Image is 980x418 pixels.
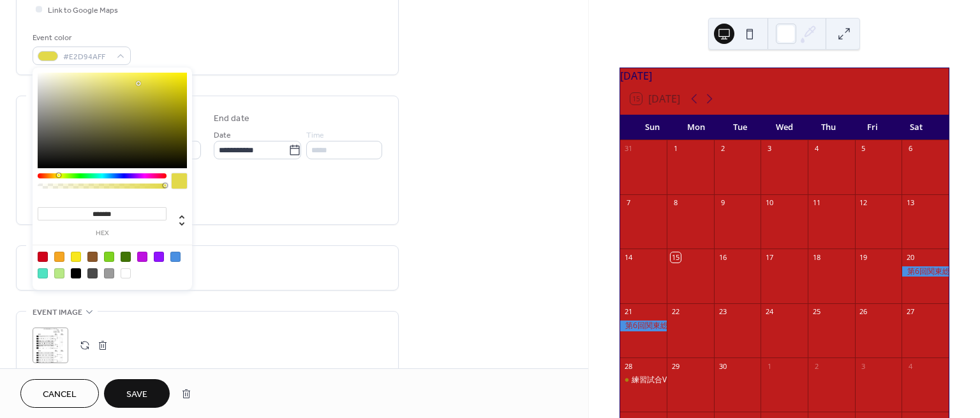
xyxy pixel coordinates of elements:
div: 11 [812,198,821,208]
div: 15 [671,252,680,262]
div: #FFFFFF [121,268,131,278]
div: #9B9B9B [104,268,114,278]
span: Time [306,129,324,142]
div: 2 [718,144,727,154]
div: 31 [624,144,634,154]
div: 4 [905,361,915,371]
div: Tue [718,115,762,140]
div: Sun [630,115,674,140]
div: Mon [674,115,718,140]
div: 8 [671,198,680,208]
div: 12 [859,198,868,208]
button: Save [104,379,170,408]
div: #8B572A [87,252,98,262]
div: 29 [671,361,680,371]
div: 2 [812,361,821,371]
div: Fri [850,115,895,140]
span: Event image [33,306,82,319]
div: 24 [764,307,774,317]
div: Event color [33,31,128,45]
span: Save [126,388,147,401]
div: 14 [624,252,634,262]
div: 5 [859,144,868,154]
div: [DATE] [620,68,949,83]
div: 25 [812,307,821,317]
div: 26 [859,307,868,317]
div: 21 [624,307,634,317]
div: 1 [764,361,774,371]
button: Cancel [20,379,99,408]
div: #9013FE [154,252,164,262]
div: 9 [718,198,727,208]
div: #BD10E0 [137,252,147,262]
div: 3 [859,361,868,371]
div: #50E3C2 [38,268,48,278]
div: 23 [718,307,727,317]
div: #000000 [71,268,81,278]
div: #4A4A4A [87,268,98,278]
div: #B8E986 [54,268,64,278]
div: 28 [624,361,634,371]
div: 第6回関東総合女子ソフトボール大会 [620,321,667,331]
div: #F8E71C [71,252,81,262]
div: Thu [806,115,850,140]
div: #F5A623 [54,252,64,262]
div: 27 [905,307,915,317]
div: 3 [764,144,774,154]
div: 第6回関東総合女子ソフトボール大会 [902,266,949,277]
div: 18 [812,252,821,262]
div: Wed [762,115,806,140]
div: 練習試合VS清和大学 [632,375,702,386]
div: Sat [895,115,939,140]
div: 13 [905,198,915,208]
div: 7 [624,198,634,208]
div: 練習試合VS清和大学 [620,375,667,386]
div: ; [33,328,68,363]
div: End date [214,112,249,126]
div: 22 [671,307,680,317]
div: 4 [812,144,821,154]
div: 16 [718,252,727,262]
div: 1 [671,144,680,154]
span: Link to Google Maps [48,4,118,17]
div: 30 [718,361,727,371]
span: Cancel [43,388,77,401]
div: 20 [905,252,915,262]
span: #E2D94AFF [63,50,110,64]
div: #4A90E2 [170,252,181,262]
div: 17 [764,252,774,262]
div: #D0021B [38,252,48,262]
div: #417505 [121,252,131,262]
label: hex [38,230,167,237]
div: #7ED321 [104,252,114,262]
div: 6 [905,144,915,154]
div: 10 [764,198,774,208]
div: 19 [859,252,868,262]
span: Date [214,129,231,142]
